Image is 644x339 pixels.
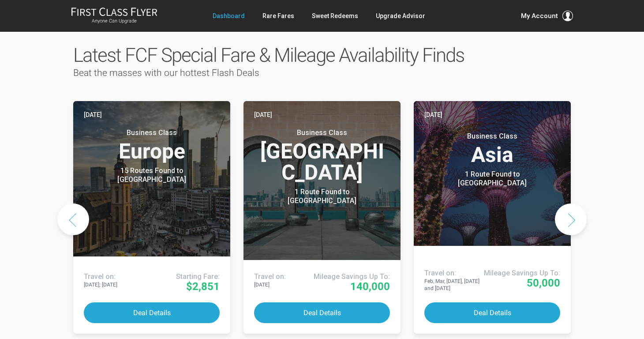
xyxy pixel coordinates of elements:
a: Upgrade Advisor [376,8,425,24]
h3: Europe [84,128,220,162]
div: 15 Routes Found to [GEOGRAPHIC_DATA] [97,166,207,184]
h3: Asia [424,132,560,166]
time: [DATE] [84,110,102,120]
small: Anyone Can Upgrade [71,18,157,24]
small: Business Class [267,128,377,137]
span: Beat the masses with our hottest Flash Deals [73,68,259,78]
a: Sweet Redeems [312,8,358,24]
div: 1 Route Found to [GEOGRAPHIC_DATA] [437,170,547,188]
a: [DATE] Business ClassEurope 15 Routes Found to [GEOGRAPHIC_DATA] Airlines offering special fares:... [73,101,230,334]
div: 1 Route Found to [GEOGRAPHIC_DATA] [267,188,377,205]
button: Deal Details [254,302,390,323]
img: First Class Flyer [71,7,157,16]
a: Dashboard [213,8,245,24]
time: [DATE] [254,110,272,120]
button: Next slide [555,203,587,235]
button: Deal Details [424,302,560,323]
span: My Account [521,11,558,21]
a: First Class FlyerAnyone Can Upgrade [71,7,157,25]
a: [DATE] Business ClassAsia 1 Route Found to [GEOGRAPHIC_DATA] Use These Miles / Points: Travel on:... [414,101,571,334]
span: Latest FCF Special Fare & Mileage Availability Finds [73,44,464,67]
button: Deal Details [84,302,220,323]
a: Rare Fares [262,8,294,24]
h3: [GEOGRAPHIC_DATA] [254,128,390,183]
button: Previous slide [57,203,89,235]
button: My Account [521,11,573,21]
a: [DATE] Business Class[GEOGRAPHIC_DATA] 1 Route Found to [GEOGRAPHIC_DATA] Use These Miles / Point... [243,101,401,334]
small: Business Class [437,132,547,141]
small: Business Class [97,128,207,137]
time: [DATE] [424,110,442,120]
